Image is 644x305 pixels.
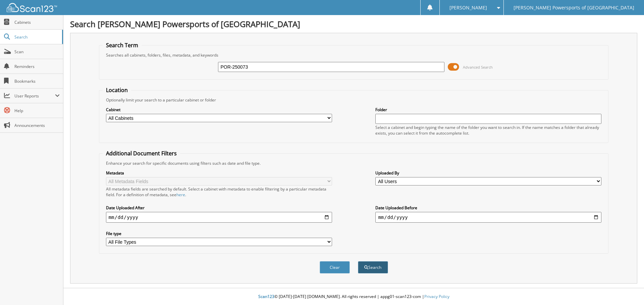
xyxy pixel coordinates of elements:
[463,65,493,70] span: Advanced Search
[375,212,601,223] input: end
[106,205,332,211] label: Date Uploaded After
[14,93,55,99] span: User Reports
[70,18,637,29] h1: Search [PERSON_NAME] Powersports of [GEOGRAPHIC_DATA]
[103,150,180,157] legend: Additional Document Filters
[514,6,634,10] span: [PERSON_NAME] Powersports of [GEOGRAPHIC_DATA]
[103,86,131,94] legend: Location
[106,231,332,236] label: File type
[103,42,142,49] legend: Search Term
[375,107,601,112] label: Folder
[358,261,388,274] button: Search
[375,125,601,136] div: Select a cabinet and begin typing the name of the folder you want to search in. If the name match...
[7,3,57,12] img: scan123-logo-white.svg
[106,170,332,176] label: Metadata
[610,273,644,305] iframe: Chat Widget
[176,192,185,198] a: here
[320,261,350,274] button: Clear
[106,186,332,198] div: All metadata fields are searched by default. Select a cabinet with metadata to enable filtering b...
[258,294,274,299] span: Scan123
[375,205,601,211] label: Date Uploaded Before
[14,49,60,55] span: Scan
[103,52,605,58] div: Searches all cabinets, folders, files, metadata, and keywords
[14,78,60,84] span: Bookmarks
[14,34,59,40] span: Search
[14,123,60,128] span: Announcements
[106,107,332,112] label: Cabinet
[103,97,605,103] div: Optionally limit your search to a particular cabinet or folder
[375,170,601,176] label: Uploaded By
[14,19,60,25] span: Cabinets
[424,294,449,299] a: Privacy Policy
[14,108,60,113] span: Help
[63,289,644,305] div: © [DATE]-[DATE] [DOMAIN_NAME]. All rights reserved | appg01-scan123-com |
[103,160,605,166] div: Enhance your search for specific documents using filters such as date and file type.
[14,64,60,69] span: Reminders
[106,212,332,223] input: start
[449,6,487,10] span: [PERSON_NAME]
